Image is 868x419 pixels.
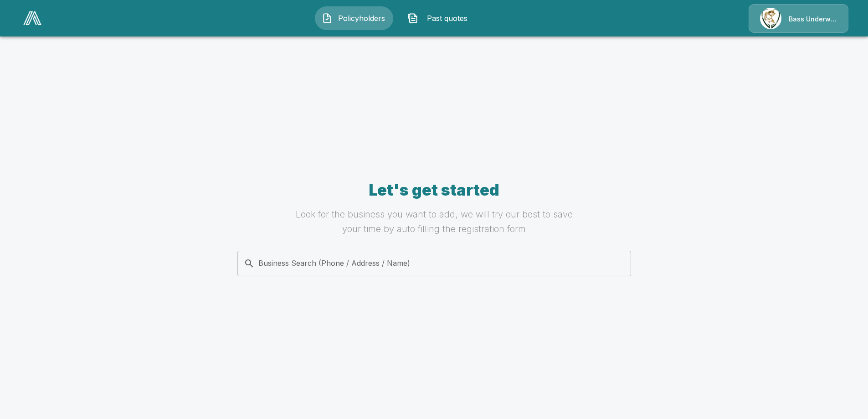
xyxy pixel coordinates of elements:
[401,6,479,30] button: Past quotes IconPast quotes
[407,13,418,24] img: Past quotes Icon
[290,181,579,200] h4: Let's get started
[422,13,472,24] span: Past quotes
[23,11,41,25] img: AA Logo
[336,13,386,24] span: Policyholders
[315,6,393,30] button: Policyholders IconPolicyholders
[290,207,579,236] h6: Look for the business you want to add, we will try our best to save your time by auto filling the...
[322,13,333,24] img: Policyholders Icon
